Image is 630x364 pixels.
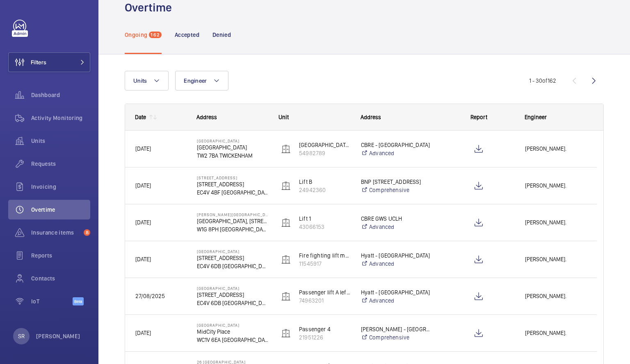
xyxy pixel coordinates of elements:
[281,218,291,228] img: elevator.svg
[525,144,587,154] span: [PERSON_NAME].
[197,138,268,143] p: [GEOGRAPHIC_DATA]
[299,296,350,305] p: 74963201
[135,256,151,262] span: [DATE]
[525,255,587,264] span: [PERSON_NAME].
[299,149,350,157] p: 54982789
[299,325,350,333] p: Passenger 4
[31,274,90,283] span: Contacts
[31,206,90,214] span: Overtime
[542,77,548,84] span: of
[175,31,199,39] p: Accepted
[299,288,350,296] p: Passenger lift A left side
[281,255,291,265] img: elevator.svg
[361,260,432,268] a: Advanced
[197,328,268,336] p: MidCity Place
[197,299,268,307] p: EC4V 6DB [GEOGRAPHIC_DATA]
[299,215,350,223] p: Lift 1
[525,328,587,338] span: [PERSON_NAME].
[361,178,432,186] p: BNP [STREET_ADDRESS]
[8,52,90,72] button: Filters
[149,32,162,38] span: 162
[281,328,291,338] img: elevator.svg
[133,77,147,84] span: Units
[197,151,268,160] p: TW2 7BA TWICKENHAM
[361,141,432,149] p: CBRE - [GEOGRAPHIC_DATA]
[361,333,432,341] a: Comprehensive
[361,186,432,194] a: Comprehensive
[281,181,291,191] img: elevator.svg
[135,219,151,226] span: [DATE]
[31,91,90,99] span: Dashboard
[281,292,291,301] img: elevator.svg
[31,114,90,122] span: Activity Monitoring
[361,251,432,260] p: Hyatt - [GEOGRAPHIC_DATA]
[36,332,80,340] p: [PERSON_NAME]
[197,254,268,262] p: [STREET_ADDRESS]
[299,251,350,260] p: Fire fighting lift mp500
[31,183,90,191] span: Invoicing
[470,114,487,120] span: Report
[135,293,165,299] span: 27/08/2025
[84,229,90,236] span: 8
[361,215,432,223] p: CBRE GWS UCLH
[31,137,90,145] span: Units
[361,223,432,231] a: Advanced
[529,78,556,84] span: 1 - 30 162
[361,325,432,333] p: [PERSON_NAME] - [GEOGRAPHIC_DATA]
[125,71,169,90] button: Units
[73,297,84,305] span: Beta
[135,182,151,189] span: [DATE]
[197,286,268,291] p: [GEOGRAPHIC_DATA]
[31,297,73,305] span: IoT
[197,291,268,299] p: [STREET_ADDRESS]
[18,332,25,340] p: SR
[299,178,350,186] p: Lift B
[197,143,268,151] p: [GEOGRAPHIC_DATA]
[197,249,268,254] p: [GEOGRAPHIC_DATA]
[31,251,90,260] span: Reports
[197,188,268,197] p: EC4V 4BF [GEOGRAPHIC_DATA]
[361,114,381,120] span: Address
[31,160,90,168] span: Requests
[197,225,268,233] p: W1G 8PH [GEOGRAPHIC_DATA]
[125,31,147,39] p: Ongoing
[197,262,268,270] p: EC4V 6DB [GEOGRAPHIC_DATA]
[525,181,587,190] span: [PERSON_NAME].
[184,77,207,84] span: Engineer
[299,223,350,231] p: 43066153
[197,323,268,328] p: [GEOGRAPHIC_DATA]
[135,114,146,120] div: Date
[197,212,268,217] p: [PERSON_NAME][GEOGRAPHIC_DATA]
[278,114,289,120] span: Unit
[361,149,432,157] a: Advanced
[31,58,46,66] span: Filters
[299,141,350,149] p: [GEOGRAPHIC_DATA] (MRL)
[135,330,151,336] span: [DATE]
[196,114,217,120] span: Address
[299,260,350,268] p: 11545917
[281,144,291,154] img: elevator.svg
[525,292,587,301] span: [PERSON_NAME].
[197,175,268,180] p: [STREET_ADDRESS]
[175,71,228,90] button: Engineer
[361,288,432,296] p: Hyatt - [GEOGRAPHIC_DATA]
[361,296,432,305] a: Advanced
[197,217,268,225] p: [GEOGRAPHIC_DATA], [STREET_ADDRESS][PERSON_NAME],
[135,145,151,152] span: [DATE]
[212,31,231,39] p: Denied
[525,218,587,227] span: [PERSON_NAME].
[197,336,268,344] p: WC1V 6EA [GEOGRAPHIC_DATA]
[525,114,547,120] span: Engineer
[299,186,350,194] p: 24942360
[197,180,268,188] p: [STREET_ADDRESS]
[31,228,80,237] span: Insurance items
[299,333,350,341] p: 21951226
